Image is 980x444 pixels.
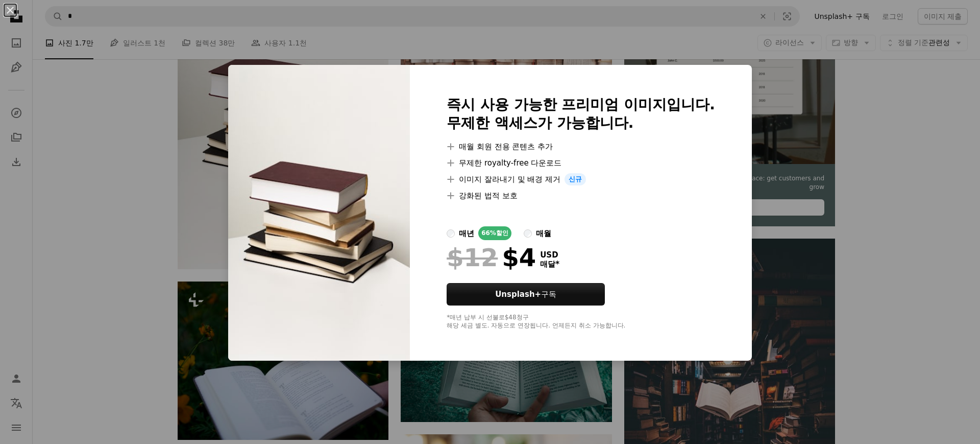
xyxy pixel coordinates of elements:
div: *매년 납부 시 선불로 $48 청구 해당 세금 별도. 자동으로 연장됩니다. 언제든지 취소 가능합니다. [447,314,715,330]
span: 신규 [565,173,586,185]
div: $4 [447,244,536,271]
li: 강화된 법적 보호 [447,190,715,202]
strong: Unsplash+ [495,290,541,299]
div: 매년 [459,227,474,240]
button: Unsplash+구독 [447,283,605,306]
li: 무제한 royalty-free 다운로드 [447,157,715,169]
div: 매월 [536,227,551,240]
li: 매월 회원 전용 콘텐츠 추가 [447,141,715,153]
span: USD [540,250,559,260]
input: 매년66%할인 [447,229,455,238]
input: 매월 [524,229,532,238]
li: 이미지 잘라내기 및 배경 제거 [447,173,715,185]
img: premium_photo-1669652639337-c513cc42ead6 [228,65,410,361]
span: $12 [447,244,498,271]
h2: 즉시 사용 가능한 프리미엄 이미지입니다. 무제한 액세스가 가능합니다. [447,96,715,132]
div: 66% 할인 [478,226,511,240]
